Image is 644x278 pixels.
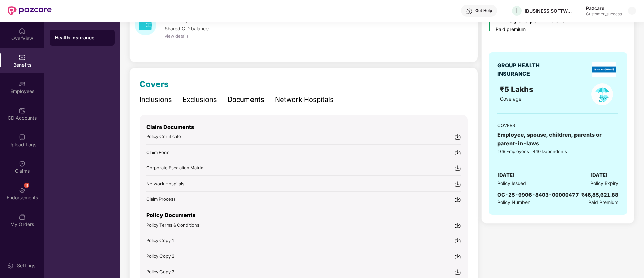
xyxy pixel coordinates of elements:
span: Policy Number [497,199,530,205]
span: Coverage [500,96,521,102]
span: Policy Terms & Conditions [146,222,199,228]
img: svg+xml;base64,PHN2ZyBpZD0iRW5kb3JzZW1lbnRzIiB4bWxucz0iaHR0cDovL3d3dy53My5vcmcvMjAwMC9zdmciIHdpZH... [19,187,26,194]
p: Policy Documents [146,211,461,220]
div: Get Help [475,8,492,13]
div: IBUSINESS SOFTWARE PRIVATE LIMITED [525,8,572,14]
img: svg+xml;base64,PHN2ZyBpZD0iTXlfT3JkZXJzIiBkYXRhLW5hbWU9Ik15IE9yZGVycyIgeG1sbnM9Imh0dHA6Ly93d3cudz... [19,213,26,220]
img: svg+xml;base64,PHN2ZyBpZD0iRG93bmxvYWQtMjR4MjQiIHhtbG5zPSJodHRwOi8vd3d3LnczLm9yZy8yMDAwL3N2ZyIgd2... [454,133,461,140]
div: Documents [228,94,264,105]
img: svg+xml;base64,PHN2ZyBpZD0iVXBsb2FkX0xvZ3MiIGRhdGEtbmFtZT0iVXBsb2FkIExvZ3MiIHhtbG5zPSJodHRwOi8vd3... [19,134,26,141]
img: svg+xml;base64,PHN2ZyBpZD0iRG93bmxvYWQtMjR4MjQiIHhtbG5zPSJodHRwOi8vd3d3LnczLm9yZy8yMDAwL3N2ZyIgd2... [454,181,461,187]
div: Customer_success [586,11,622,17]
img: svg+xml;base64,PHN2ZyBpZD0iRG93bmxvYWQtMjR4MjQiIHhtbG5zPSJodHRwOi8vd3d3LnczLm9yZy8yMDAwL3N2ZyIgd2... [454,165,461,171]
img: svg+xml;base64,PHN2ZyBpZD0iSGVscC0zMngzMiIgeG1sbnM9Imh0dHA6Ly93d3cudzMub3JnLzIwMDAvc3ZnIiB3aWR0aD... [466,8,473,15]
span: ₹5 Lakhs [500,85,535,94]
span: [DATE] [497,171,515,180]
img: insurerLogo [592,62,616,77]
img: svg+xml;base64,PHN2ZyBpZD0iRG93bmxvYWQtMjR4MjQiIHhtbG5zPSJodHRwOi8vd3d3LnczLm9yZy8yMDAwL3N2ZyIgd2... [454,149,461,156]
div: COVERS [497,122,618,129]
img: policyIcon [591,83,613,105]
span: Policy Copy 1 [146,238,174,243]
span: Corporate Escalation Matrix [146,165,203,170]
img: svg+xml;base64,PHN2ZyBpZD0iRW1wbG95ZWVzIiB4bWxucz0iaHR0cDovL3d3dy53My5vcmcvMjAwMC9zdmciIHdpZHRoPS... [19,81,26,87]
img: svg+xml;base64,PHN2ZyBpZD0iRG93bmxvYWQtMjR4MjQiIHhtbG5zPSJodHRwOi8vd3d3LnczLm9yZy8yMDAwL3N2ZyIgd2... [454,237,461,244]
img: svg+xml;base64,PHN2ZyBpZD0iRHJvcGRvd24tMzJ4MzIiIHhtbG5zPSJodHRwOi8vd3d3LnczLm9yZy8yMDAwL3N2ZyIgd2... [629,8,635,13]
div: Settings [15,262,37,269]
img: svg+xml;base64,PHN2ZyBpZD0iRG93bmxvYWQtMjR4MjQiIHhtbG5zPSJodHRwOi8vd3d3LnczLm9yZy8yMDAwL3N2ZyIgd2... [454,196,461,203]
span: Claim Process [146,196,176,202]
span: Shared C.D balance [165,26,209,31]
p: Claim Documents [146,123,461,131]
div: Inclusions [140,94,172,105]
div: 169 Employees | 440 Dependents [497,148,618,155]
span: Policy Copy 2 [146,253,174,259]
div: Pazcare [586,5,622,11]
span: Covers [140,79,169,89]
div: Paid premium [496,27,567,32]
img: New Pazcare Logo [8,6,52,15]
img: svg+xml;base64,PHN2ZyBpZD0iRG93bmxvYWQtMjR4MjQiIHhtbG5zPSJodHRwOi8vd3d3LnczLm9yZy8yMDAwL3N2ZyIgd2... [454,222,461,229]
span: Network Hospitals [146,181,184,186]
span: ₹ 93,398.00 [165,11,223,23]
div: Employee, spouse, children, parents or parent-in-laws [497,131,618,148]
img: svg+xml;base64,PHN2ZyBpZD0iQ2xhaW0iIHhtbG5zPSJodHRwOi8vd3d3LnczLm9yZy8yMDAwL3N2ZyIgd2lkdGg9IjIwIi... [19,160,26,167]
div: Exclusions [183,94,217,105]
img: svg+xml;base64,PHN2ZyBpZD0iSG9tZSIgeG1sbnM9Imh0dHA6Ly93d3cudzMub3JnLzIwMDAvc3ZnIiB3aWR0aD0iMjAiIG... [19,28,26,34]
div: GROUP HEALTH INSURANCE [497,61,556,78]
div: Network Hospitals [275,94,334,105]
img: svg+xml;base64,PHN2ZyBpZD0iU2V0dGluZy0yMHgyMCIgeG1sbnM9Imh0dHA6Ly93d3cudzMub3JnLzIwMDAvc3ZnIiB3aW... [7,262,14,269]
div: Health Insurance [55,34,109,41]
img: svg+xml;base64,PHN2ZyBpZD0iRG93bmxvYWQtMjR4MjQiIHhtbG5zPSJodHRwOi8vd3d3LnczLm9yZy8yMDAwL3N2ZyIgd2... [454,253,461,260]
img: download [135,13,156,35]
div: 11 [24,183,29,188]
img: svg+xml;base64,PHN2ZyBpZD0iQ0RfQWNjb3VudHMiIGRhdGEtbmFtZT0iQ0QgQWNjb3VudHMiIHhtbG5zPSJodHRwOi8vd3... [19,107,26,114]
span: [DATE] [590,171,608,180]
span: Policy Expiry [590,180,618,187]
span: OG-25-9906-8403-00000477 [497,192,579,198]
span: I [516,7,518,15]
div: ₹46,85,621.88 [581,191,618,199]
span: Policy Certificate [146,134,181,139]
img: icon [489,14,490,31]
span: Policy Issued [497,180,526,187]
span: Paid Premium [588,199,618,206]
span: Claim Form [146,150,169,155]
img: svg+xml;base64,PHN2ZyBpZD0iQmVuZWZpdHMiIHhtbG5zPSJodHRwOi8vd3d3LnczLm9yZy8yMDAwL3N2ZyIgd2lkdGg9Ij... [19,54,26,61]
span: Policy Copy 3 [146,269,174,274]
span: view details [165,33,189,39]
img: svg+xml;base64,PHN2ZyBpZD0iRG93bmxvYWQtMjR4MjQiIHhtbG5zPSJodHRwOi8vd3d3LnczLm9yZy8yMDAwL3N2ZyIgd2... [454,269,461,275]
